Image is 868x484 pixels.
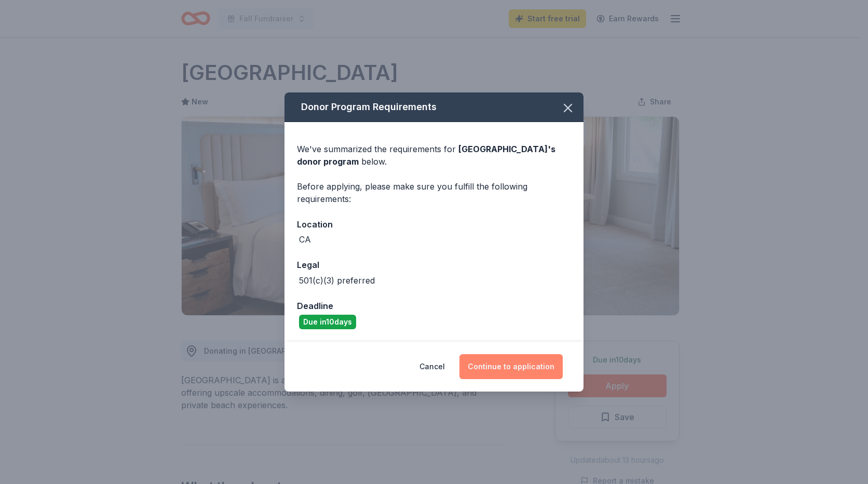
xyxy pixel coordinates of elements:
[297,299,571,313] div: Deadline
[419,354,445,379] button: Cancel
[297,180,571,205] div: Before applying, please make sure you fulfill the following requirements:
[459,354,563,379] button: Continue to application
[297,218,571,231] div: Location
[299,315,356,329] div: Due in 10 days
[299,233,311,246] div: CA
[299,274,375,287] div: 501(c)(3) preferred
[297,258,571,272] div: Legal
[284,92,584,122] div: Donor Program Requirements
[297,143,571,168] div: We've summarized the requirements for below.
